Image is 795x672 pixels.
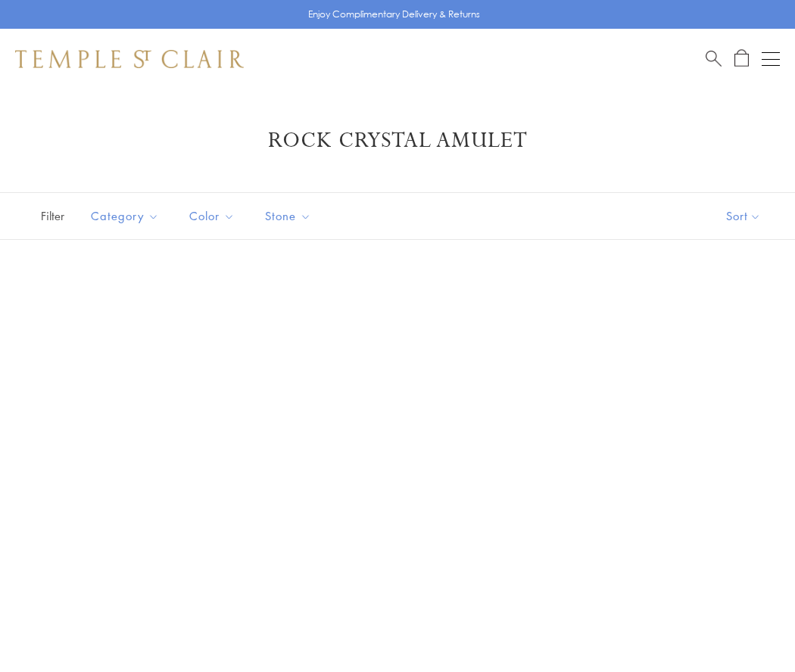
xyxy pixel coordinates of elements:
[734,49,749,68] a: Open Shopping Bag
[692,193,795,239] button: Show sort by
[182,207,246,226] span: Color
[254,199,323,233] button: Stone
[257,207,323,226] span: Stone
[308,7,480,22] p: Enjoy Complimentary Delivery & Returns
[79,199,170,233] button: Category
[15,50,244,68] img: Temple St. Clair
[178,199,246,233] button: Color
[83,207,170,226] span: Category
[706,49,722,68] a: Search
[38,127,757,154] h1: Rock Crystal Amulet
[762,50,780,68] button: Open navigation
